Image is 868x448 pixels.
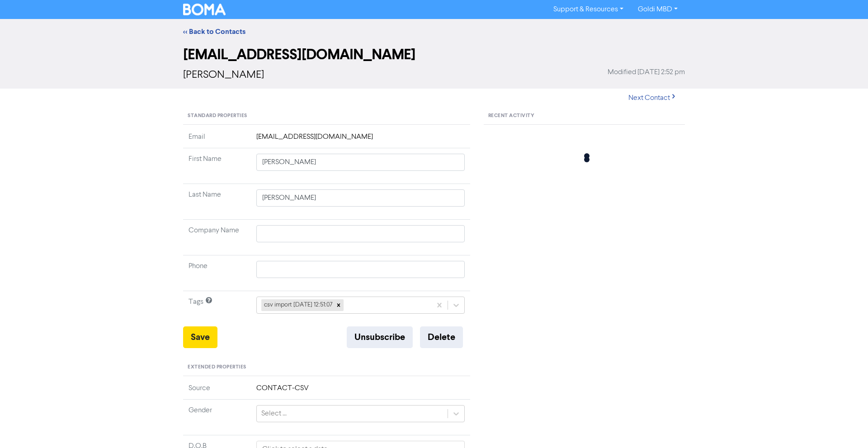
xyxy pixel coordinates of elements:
td: Source [183,383,251,400]
td: Tags [183,291,251,327]
button: Delete [420,326,463,348]
div: Standard Properties [183,108,470,125]
div: Extended Properties [183,359,470,376]
div: Select ... [261,408,287,419]
iframe: Chat Widget [823,405,868,448]
h2: [EMAIL_ADDRESS][DOMAIN_NAME] [183,46,685,63]
td: Phone [183,255,251,291]
td: CONTACT-CSV [251,383,470,400]
a: << Back to Contacts [183,27,245,36]
td: Email [183,132,251,148]
span: [PERSON_NAME] [183,70,264,80]
td: Company Name [183,220,251,255]
td: [EMAIL_ADDRESS][DOMAIN_NAME] [251,132,470,148]
span: Modified [DATE] 2:52 pm [608,67,685,78]
td: Gender [183,399,251,435]
button: Next Contact [621,89,685,108]
div: Recent Activity [484,108,685,125]
img: BOMA Logo [183,4,226,15]
a: Goldi MBD [631,2,685,17]
button: Unsubscribe [347,326,413,348]
a: Support & Resources [546,2,631,17]
button: Save [183,326,217,348]
td: First Name [183,148,251,184]
div: csv import [DATE] 12:51:07 [261,299,334,311]
td: Last Name [183,184,251,220]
